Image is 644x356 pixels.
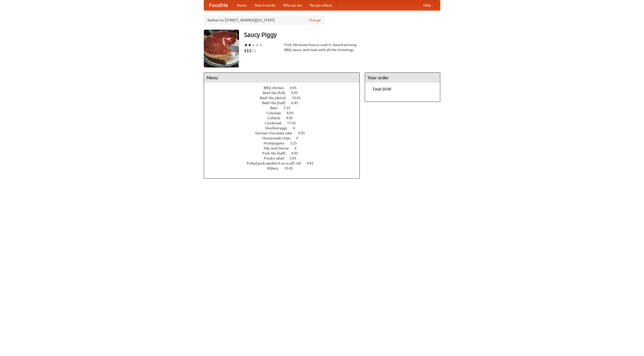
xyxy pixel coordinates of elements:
a: Change [309,18,321,23]
a: FoodMe [204,0,233,10]
span: Beef ribs (full) [263,91,290,95]
span: Collards [267,116,285,120]
span: 3.95 [290,156,301,160]
span: 9.95 [286,116,298,120]
a: Collards 9.95 [267,116,302,120]
li: ★ [259,42,263,48]
span: German chocolate cake [255,131,297,135]
span: Hushpuppies [264,141,289,145]
span: Beef ribs (half) [262,101,291,105]
a: German chocolate cake 5.95 [255,131,314,135]
a: Hushpuppies 3.25 [264,141,306,145]
span: 5.95 [298,131,310,135]
a: Recipe videos [306,0,336,10]
span: Housemade chips [262,136,295,140]
span: Devilled eggs [265,126,292,130]
li: ★ [244,42,248,48]
li: ★ [252,42,255,48]
li: $ [247,48,249,53]
li: ★ [248,42,252,48]
span: Pulled pork sandwich on a soft roll [247,161,306,165]
img: angular.jpg [204,30,239,67]
span: 6.95 [291,151,303,155]
li: $ [254,48,257,53]
div: Deliver to: [STREET_ADDRESS][US_STATE] [204,16,325,25]
a: Devilled eggs 4 [265,126,304,130]
span: Pork ribs (half) [262,151,291,155]
a: Help [419,0,435,10]
span: Riblets [267,166,284,170]
li: $ [244,48,247,53]
span: 4.95 [290,86,302,90]
li: $ [249,48,252,53]
span: 8.95 [287,111,299,115]
span: Cornbread [265,121,286,125]
div: Pork. We know how to cook it. Award-winning BBQ sauce, and meat with all the trimmings. [284,42,360,52]
b: Total: $0.00 [373,87,391,91]
span: Mac and cheese [264,146,294,150]
span: Potato salad [264,156,289,160]
a: Housemade chips 4 [262,136,307,140]
a: Pork ribs (half) 6.95 [262,151,307,155]
a: BBQ chicken 4.95 [264,86,306,90]
li: ★ [255,42,259,48]
span: 10.45 [292,96,306,100]
span: BBQ chicken [264,86,289,90]
a: Who we are [279,0,306,10]
a: Mac and cheese 6 [264,146,306,150]
a: Beef ribs (delux) 10.45 [260,96,310,100]
span: 4 [293,126,300,130]
h4: Your order [365,73,440,83]
a: Home [233,0,251,10]
a: Beef ribs (half) 6.45 [262,101,307,105]
span: 11.45 [287,121,301,125]
a: Riblets 10.45 [267,166,302,170]
span: 9.95 [291,91,303,95]
h4: Menu [204,73,359,83]
span: 6 [295,146,302,150]
a: Potato salad 3.95 [264,156,306,160]
span: 6.45 [291,101,303,105]
h3: Saucy Piggy [244,30,440,40]
li: $ [252,48,254,53]
span: 7.55 [284,106,295,110]
a: Beer 7.55 [270,106,300,110]
span: Beef ribs (delux) [260,96,291,100]
span: Coleslaw [267,111,286,115]
a: Coleslaw 8.95 [267,111,303,115]
a: Cornbread 11.45 [265,121,305,125]
a: How it works [251,0,279,10]
span: Beer [270,106,283,110]
span: 3.25 [290,141,302,145]
span: 4 [296,136,303,140]
a: Pulled pork sandwich on a soft roll 4.95 [247,161,323,165]
span: 10.45 [284,166,298,170]
a: Beef ribs (full) 9.95 [263,91,307,95]
span: 4.95 [307,161,318,165]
